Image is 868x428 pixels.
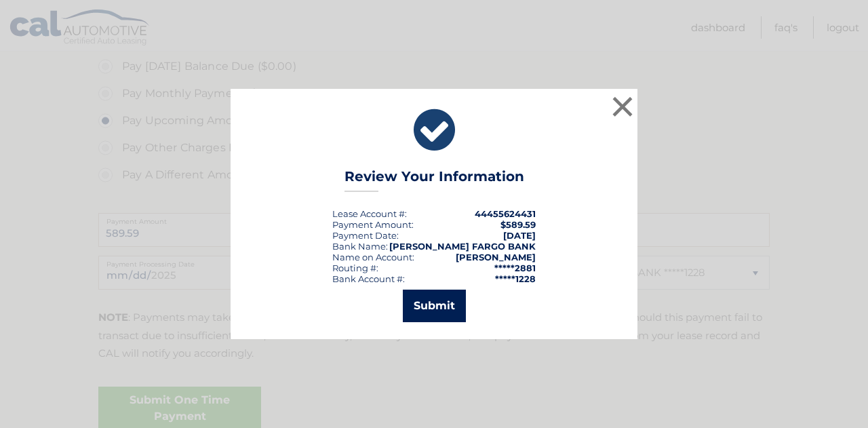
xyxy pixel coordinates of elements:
[332,230,399,241] div: :
[389,241,536,252] strong: [PERSON_NAME] FARGO BANK
[332,230,397,241] span: Payment Date
[503,230,536,241] span: [DATE]
[332,273,405,284] div: Bank Account #:
[332,262,378,273] div: Routing #:
[456,252,536,262] strong: [PERSON_NAME]
[332,241,388,252] div: Bank Name:
[344,168,524,192] h3: Review Your Information
[500,219,536,230] span: $589.59
[403,290,466,322] button: Submit
[609,93,636,120] button: ×
[332,219,414,230] div: Payment Amount:
[332,252,414,262] div: Name on Account:
[475,208,536,219] strong: 44455624431
[332,208,407,219] div: Lease Account #:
